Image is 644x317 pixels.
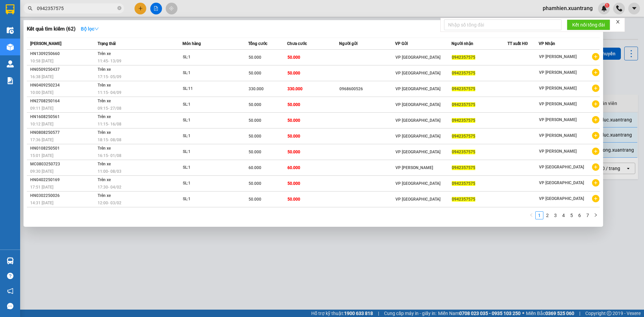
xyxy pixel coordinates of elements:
div: SL: 1 [183,196,233,203]
div: HN0808250577 [30,129,96,136]
img: warehouse-icon [7,44,14,51]
span: Người gửi [339,41,358,46]
span: Trên xe [98,177,111,182]
div: SL: 1 [183,148,233,156]
div: HN2708250164 [30,98,96,105]
span: 50.000 [249,118,261,123]
li: 6 [576,211,584,219]
div: HN0108250501 [30,145,96,152]
span: VP [GEOGRAPHIC_DATA] [395,197,440,202]
span: 11:15 - 04/09 [98,90,121,95]
span: 0942357575 [452,181,475,186]
div: SL: 1 [183,101,233,108]
span: plus-circle [592,179,599,187]
span: down [94,27,99,31]
span: plus-circle [592,100,599,108]
span: Trên xe [98,130,111,135]
li: Previous Page [527,211,535,219]
span: plus-circle [592,53,599,60]
span: Tổng cước [248,41,267,46]
span: plus-circle [592,148,599,155]
span: VP [GEOGRAPHIC_DATA] [395,181,440,186]
span: question-circle [7,273,13,279]
li: 1 [535,211,543,219]
span: 50.000 [287,71,300,75]
span: search [28,6,33,11]
span: Trên xe [98,114,111,119]
span: 50.000 [249,150,261,154]
span: Chưa cước [287,41,307,46]
span: VP [PERSON_NAME] [539,117,577,122]
span: 0942357575 [452,165,475,170]
span: Trên xe [98,146,111,151]
span: 50.000 [249,102,261,107]
div: 0968600526 [339,86,395,93]
span: 10:00 [DATE] [30,90,53,95]
div: HN0302250026 [30,192,96,199]
span: 10:58 [DATE] [30,59,53,63]
span: 09:11 [DATE] [30,106,53,111]
button: Kết nối tổng đài [567,19,610,30]
span: 18:15 - 08/08 [98,138,121,142]
span: 50.000 [287,55,300,60]
div: HN0509250437 [30,66,96,73]
span: plus-circle [592,116,599,123]
li: 3 [551,211,559,219]
span: Trạng thái [98,41,116,46]
span: Món hàng [182,41,201,46]
span: 17:15 - 05/09 [98,74,121,79]
div: SL: 1 [183,180,233,187]
a: 7 [584,212,591,219]
div: SL: 1 [183,133,233,140]
span: 50.000 [249,71,261,75]
input: Tìm tên, số ĐT hoặc mã đơn [37,5,116,12]
div: SL: 1 [183,54,233,61]
span: 330.000 [249,87,264,91]
a: 1 [536,212,543,219]
span: VP [GEOGRAPHIC_DATA] [395,118,440,123]
img: warehouse-icon [7,60,14,67]
div: SL: 1 [183,117,233,124]
span: 0942357575 [452,102,475,107]
div: HN0409250234 [30,82,96,89]
span: 50.000 [287,181,300,186]
span: 0942357575 [452,71,475,75]
li: 7 [584,211,592,219]
span: [PERSON_NAME] [30,41,61,46]
div: SL: 11 [183,85,233,93]
span: 11:45 - 13/09 [98,59,121,63]
span: VP [PERSON_NAME] [539,133,577,138]
span: 0942357575 [452,118,475,123]
span: 09:30 [DATE] [30,169,53,174]
span: plus-circle [592,132,599,139]
span: 10:12 [DATE] [30,122,53,126]
span: 0942357575 [452,150,475,154]
span: 17:36 [DATE] [30,138,53,142]
span: 15:01 [DATE] [30,153,53,158]
span: 50.000 [249,181,261,186]
span: notification [7,288,13,294]
span: message [7,303,13,309]
span: 50.000 [287,197,300,202]
span: VP Nhận [539,41,555,46]
span: 60.000 [287,165,300,170]
span: VP [PERSON_NAME] [539,70,577,75]
span: 16:15 - 01/08 [98,153,121,158]
input: Nhập số tổng đài [444,19,561,30]
span: 60.000 [249,165,261,170]
span: plus-circle [592,69,599,76]
span: Trên xe [98,162,111,166]
a: 6 [576,212,583,219]
span: 11:15 - 16/08 [98,122,121,126]
img: solution-icon [7,77,14,84]
span: close [615,19,620,24]
span: 50.000 [249,197,261,202]
span: VP [PERSON_NAME] [395,165,433,170]
a: 4 [560,212,567,219]
span: 09:15 - 27/08 [98,106,121,111]
span: 14:31 [DATE] [30,201,53,205]
span: close-circle [117,5,121,12]
span: 50.000 [287,150,300,154]
span: plus-circle [592,85,599,92]
span: 50.000 [287,134,300,139]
